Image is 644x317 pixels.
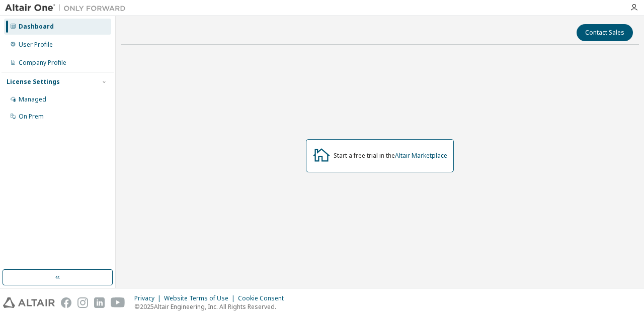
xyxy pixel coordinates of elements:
[134,302,290,311] p: © 2025 Altair Engineering, Inc. All Rights Reserved.
[19,113,44,121] div: On Prem
[334,152,447,160] div: Start a free trial in the
[19,23,54,31] div: Dashboard
[577,24,633,41] button: Contact Sales
[111,297,125,308] img: youtube.svg
[164,294,238,302] div: Website Terms of Use
[19,95,46,103] div: Managed
[238,294,290,302] div: Cookie Consent
[134,294,164,302] div: Privacy
[3,297,55,308] img: altair_logo.svg
[395,151,447,160] a: Altair Marketplace
[19,41,53,49] div: User Profile
[5,3,131,13] img: Altair One
[61,297,71,308] img: facebook.svg
[94,297,105,308] img: linkedin.svg
[77,297,88,308] img: instagram.svg
[7,78,60,86] div: License Settings
[19,59,66,67] div: Company Profile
